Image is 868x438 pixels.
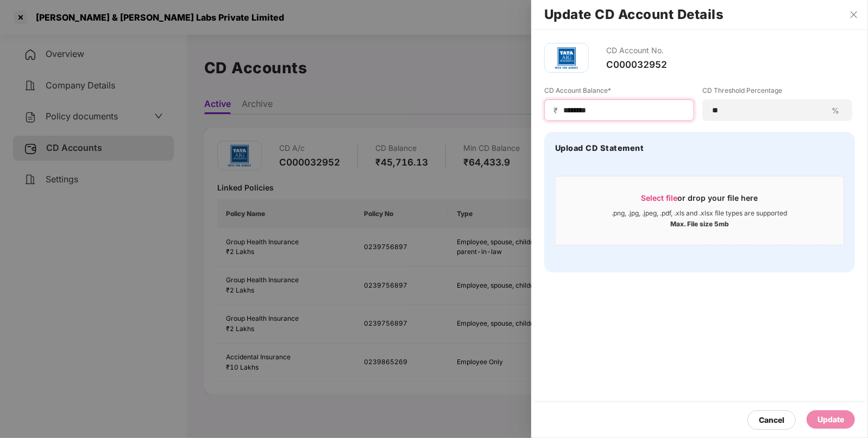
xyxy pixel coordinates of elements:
span: ₹ [553,105,562,116]
button: Close [846,10,861,20]
h2: Update CD Account Details [544,9,855,21]
div: .png, .jpg, .jpeg, .pdf, .xls and .xlsx file types are supported [612,209,788,218]
span: % [827,105,844,116]
div: or drop your file here [641,193,758,209]
div: CD Account No. [606,43,667,59]
span: Select file [641,193,678,202]
div: Cancel [759,414,784,426]
div: Update [817,414,844,426]
label: CD Account Balance* [544,86,694,99]
img: tatag.png [550,42,583,74]
label: CD Threshold Percentage [702,86,852,99]
div: Max. File size 5mb [670,218,729,228]
div: C000032952 [606,59,667,71]
span: close [850,10,858,19]
span: Select fileor drop your file here.png, .jpg, .jpeg, .pdf, .xls and .xlsx file types are supported... [556,185,844,237]
h4: Upload CD Statement [555,143,644,154]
